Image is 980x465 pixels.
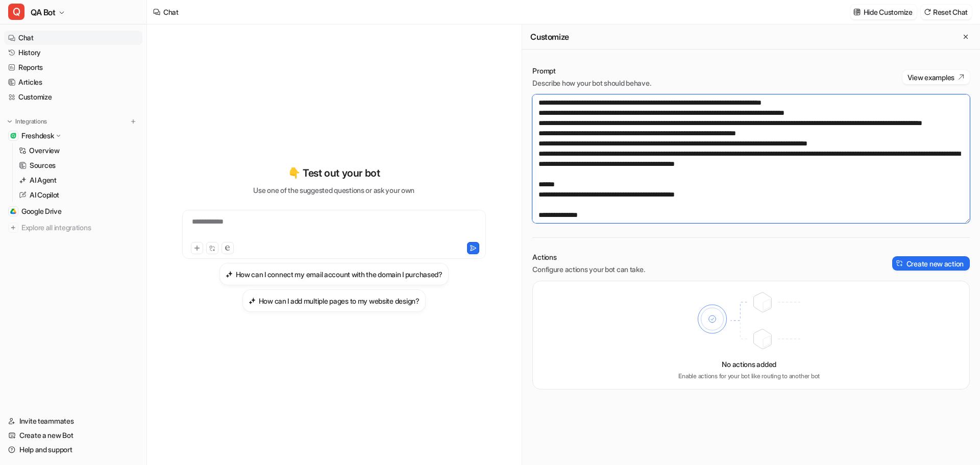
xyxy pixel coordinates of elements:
[242,289,426,312] button: How can I add multiple pages to my website design?How can I add multiple pages to my website design?
[896,260,903,267] img: create-action-icon.svg
[8,223,18,233] img: explore all integrations
[530,32,569,42] h2: Customize
[15,158,142,173] a: Sources
[4,45,142,60] a: History
[4,428,142,443] a: Create a new Bot
[259,296,420,306] h3: How can I add multiple pages to my website design?
[15,117,47,126] p: Integrations
[15,173,142,187] a: AI Agent
[163,7,179,17] div: Chat
[960,31,972,43] button: Close flyout
[31,5,56,19] span: QA Bot
[4,90,142,104] a: Customize
[253,185,414,195] p: Use one of the suggested questions or ask your own
[21,131,54,141] p: Freshdesk
[902,70,970,84] button: View examples
[850,5,917,19] button: Hide Customize
[853,8,861,16] img: customize
[8,4,24,20] span: Q
[10,133,16,139] img: Freshdesk
[21,206,62,216] span: Google Drive
[892,256,970,271] button: Create new action
[130,118,137,125] img: menu_add.svg
[30,190,59,200] p: AI Copilot
[532,264,645,275] p: Configure actions your bot can take.
[288,165,380,181] p: 👇 Test out your bot
[30,175,57,185] p: AI Agent
[4,221,142,235] a: Explore all integrations
[30,160,56,170] p: Sources
[532,252,645,262] p: Actions
[4,60,142,75] a: Reports
[236,269,443,280] h3: How can I connect my email account with the domain I purchased?
[21,219,138,236] span: Explore all integrations
[678,372,820,381] p: Enable actions for your bot like routing to another bot
[4,443,142,457] a: Help and support
[532,66,651,76] p: Prompt
[722,359,776,370] p: No actions added
[226,271,233,278] img: How can I connect my email account with the domain I purchased?
[10,208,16,214] img: Google Drive
[249,297,256,305] img: How can I add multiple pages to my website design?
[532,78,651,88] p: Describe how your bot should behave.
[15,143,142,158] a: Overview
[4,31,142,45] a: Chat
[219,263,449,285] button: How can I connect my email account with the domain I purchased?How can I connect my email account...
[4,414,142,428] a: Invite teammates
[4,116,50,127] button: Integrations
[921,5,972,19] button: Reset Chat
[15,188,142,202] a: AI Copilot
[4,204,142,218] a: Google DriveGoogle Drive
[924,8,931,16] img: reset
[864,7,913,17] p: Hide Customize
[6,118,13,125] img: expand menu
[29,145,60,156] p: Overview
[4,75,142,89] a: Articles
